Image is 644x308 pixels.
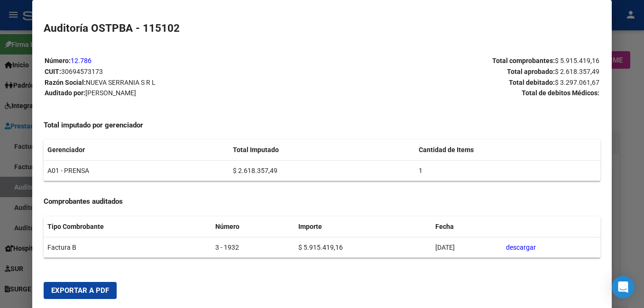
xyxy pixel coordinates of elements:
th: Total Imputado [229,140,414,160]
th: Importe [294,217,431,237]
td: 3 - 1932 [212,237,295,258]
h2: Auditoría OSTPBA - 115102 [44,20,600,36]
div: Open Intercom Messenger [612,276,635,299]
p: CUIT: [45,66,322,77]
span: 30694573173 [61,68,103,75]
a: descargar [506,244,536,251]
a: 12.786 [71,57,92,64]
td: A01 - PRENSA [44,160,229,181]
span: $ 2.618.357,49 [555,68,599,75]
span: [PERSON_NAME] [85,89,136,97]
td: $ 5.915.419,16 [294,237,431,258]
td: [DATE] [432,237,502,258]
p: Número: [45,55,322,66]
td: $ 2.618.357,49 [229,160,414,181]
h4: Total imputado por gerenciador [44,120,600,131]
th: Gerenciador [44,140,229,160]
th: Cantidad de Items [415,140,600,160]
span: NUEVA SERRANIA S R L [86,79,156,86]
button: Exportar a PDF [44,282,117,299]
th: Número [212,217,295,237]
span: $ 5.915.419,16 [555,57,599,64]
span: $ 3.297.061,67 [555,79,599,86]
p: Total aprobado: [322,66,599,77]
p: Total debitado: [322,77,599,88]
p: Razón Social: [45,77,322,88]
p: Total comprobantes: [322,55,599,66]
span: Exportar a PDF [51,286,109,295]
th: Fecha [432,217,502,237]
p: Total de debitos Médicos: [322,88,599,99]
th: Tipo Combrobante [44,217,212,237]
p: Auditado por: [45,88,322,99]
td: 1 [415,160,600,181]
td: Factura B [44,237,212,258]
h4: Comprobantes auditados [44,196,600,207]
